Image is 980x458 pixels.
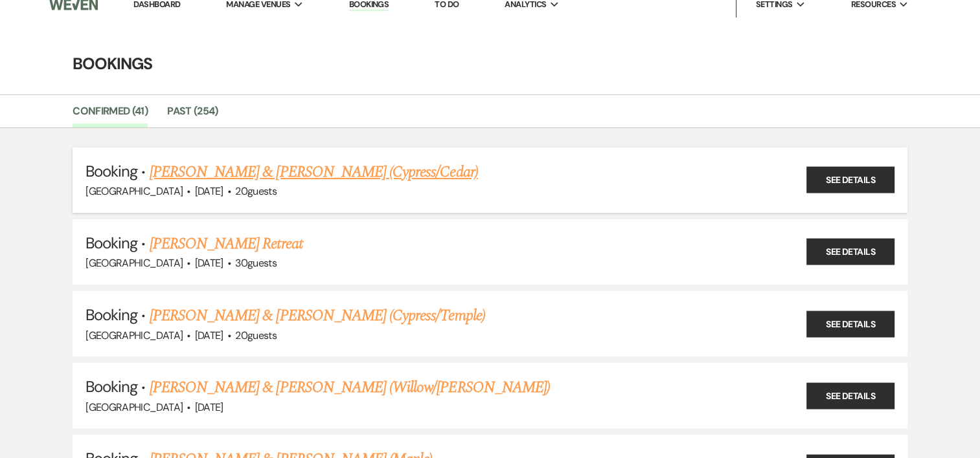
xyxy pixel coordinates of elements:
[85,329,183,342] span: [GEOGRAPHIC_DATA]
[235,184,277,198] span: 20 guests
[806,167,895,193] a: See Details
[806,239,895,265] a: See Details
[150,232,302,256] a: [PERSON_NAME] Retreat
[85,305,137,325] span: Booking
[195,184,223,198] span: [DATE]
[85,400,183,414] span: [GEOGRAPHIC_DATA]
[235,256,277,270] span: 30 guests
[85,184,183,198] span: [GEOGRAPHIC_DATA]
[235,329,277,342] span: 20 guests
[85,233,137,253] span: Booking
[167,103,218,127] a: Past (254)
[150,304,485,327] a: [PERSON_NAME] & [PERSON_NAME] (Cypress/Temple)
[195,256,223,270] span: [DATE]
[85,256,183,270] span: [GEOGRAPHIC_DATA]
[85,161,137,181] span: Booking
[806,382,895,409] a: See Details
[806,311,895,337] a: See Details
[24,52,957,75] h4: Bookings
[73,103,148,127] a: Confirmed (41)
[195,400,223,414] span: [DATE]
[150,160,478,184] a: [PERSON_NAME] & [PERSON_NAME] (Cypress/Cedar)
[150,376,550,399] a: [PERSON_NAME] & [PERSON_NAME] (Willow/[PERSON_NAME])
[85,376,137,397] span: Booking
[195,329,223,342] span: [DATE]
